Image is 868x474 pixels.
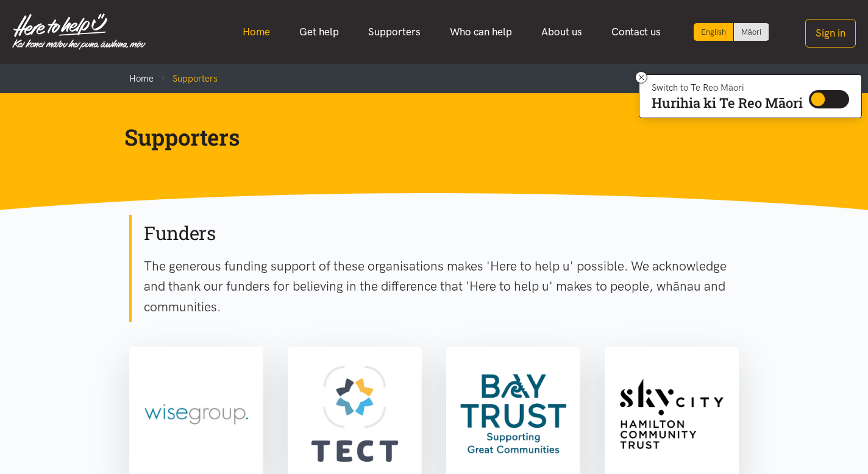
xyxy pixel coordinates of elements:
a: Who can help [435,19,527,45]
h2: Funders [144,221,739,246]
a: Supporters [354,19,435,45]
a: Switch to Te Reo Māori [734,23,769,41]
li: Supporters [154,71,218,86]
h1: Supporters [124,122,724,152]
button: Sign in [805,19,856,48]
a: Contact us [597,19,675,45]
img: Home [12,13,146,50]
a: About us [527,19,597,45]
a: Home [129,73,154,84]
a: Home [228,19,285,45]
p: Switch to Te Reo Māori [652,84,803,91]
div: Current language [694,23,734,41]
p: The generous funding support of these organisations makes 'Here to help u' possible. We acknowled... [144,256,739,317]
div: Language toggle [694,23,769,41]
p: Hurihia ki Te Reo Māori [652,97,803,108]
a: Get help [285,19,354,45]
